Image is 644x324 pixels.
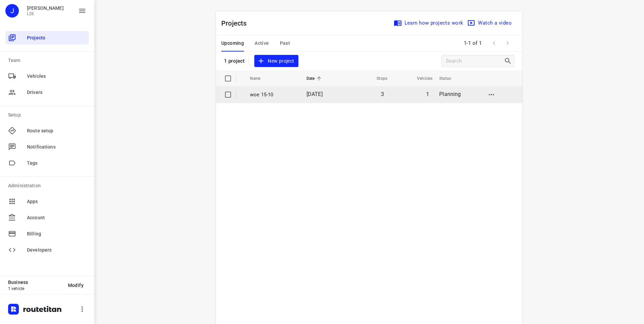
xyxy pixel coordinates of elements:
span: Status [439,74,460,83]
span: Date [307,74,324,83]
div: Drivers [5,86,89,99]
p: Administration [8,182,89,189]
div: Account [5,211,89,224]
span: Next Page [501,36,514,50]
div: Route setup [5,124,89,137]
span: Projects [27,34,86,41]
span: [DATE] [307,91,323,97]
span: Name [250,74,269,83]
div: Vehicles [5,69,89,83]
p: woe 15-10 [250,91,296,99]
button: New project [254,55,298,67]
span: Modify [68,283,84,288]
span: 1 [426,91,429,97]
span: 3 [381,91,384,97]
span: Developers [27,247,86,254]
div: Search [504,57,514,65]
span: New project [258,57,294,65]
div: Developers [5,243,89,257]
p: Setup [8,111,89,119]
span: Vehicles [408,74,432,83]
span: Apps [27,198,86,205]
span: Active [255,39,269,47]
span: Vehicles [27,73,86,80]
span: Planning [439,91,461,97]
span: Billing [27,230,86,237]
span: Notifications [27,143,86,151]
p: 1 project [224,58,245,64]
p: Team [8,57,89,64]
p: Business [8,280,63,285]
span: Past [280,39,290,47]
span: Stops [368,74,387,83]
span: Previous Page [487,36,501,50]
div: Tags [5,156,89,170]
p: Projects [221,18,252,28]
span: Route setup [27,127,86,134]
p: Jordi Waning [27,5,64,11]
div: Apps [5,195,89,208]
span: Account [27,214,86,221]
span: Upcoming [221,39,244,47]
span: 1-1 of 1 [461,36,485,51]
div: Projects [5,31,89,44]
input: Search projects [446,56,504,66]
div: Notifications [5,140,89,154]
button: Modify [63,279,89,291]
span: Drivers [27,89,86,96]
p: L28 [27,11,64,16]
p: 1 vehicle [8,286,63,291]
span: Tags [27,160,86,167]
div: Billing [5,227,89,240]
div: J [5,4,19,18]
